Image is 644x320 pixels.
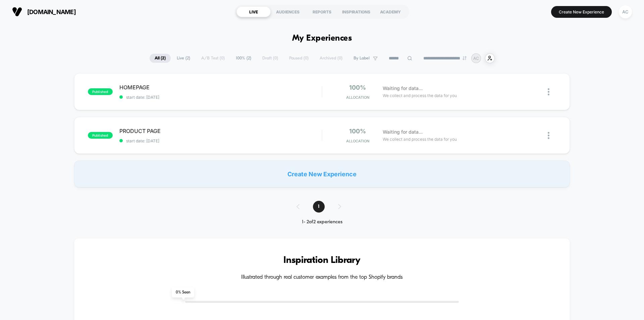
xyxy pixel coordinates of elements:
span: Waiting for data... [383,85,423,92]
h1: My Experiences [292,34,352,43]
span: [DOMAIN_NAME] [27,8,76,15]
div: AC [619,5,632,18]
div: REPORTS [305,6,339,17]
p: AC [473,56,479,61]
span: Allocation [346,139,369,143]
span: 100% [349,128,366,135]
span: Live ( 2 ) [172,54,195,63]
div: INSPIRATIONS [339,6,373,17]
h3: Inspiration Library [94,255,550,266]
span: We collect and process the data for you [383,136,457,142]
span: Waiting for data... [383,128,423,136]
img: close [548,88,549,95]
span: All ( 2 ) [150,54,171,63]
img: Visually logo [12,7,22,17]
span: published [88,88,113,95]
span: start date: [DATE] [119,138,322,143]
button: AC [617,5,634,19]
div: Create New Experience [74,161,570,187]
div: ACADEMY [373,6,408,17]
span: By Label [354,56,370,61]
div: LIVE [236,6,271,17]
img: end [463,56,467,60]
div: 1 - 2 of 2 experiences [290,219,355,225]
img: close [548,132,549,139]
span: 1 [313,201,325,213]
span: 100% [349,84,366,91]
span: start date: [DATE] [119,95,322,100]
span: PRODUCT PAGE [119,128,322,134]
span: 0 % Seen [172,287,194,298]
span: We collect and process the data for you [383,92,457,99]
span: 100% ( 2 ) [231,54,256,63]
h4: Illustrated through real customer examples from the top Shopify brands [94,274,550,281]
span: published [88,132,113,139]
span: HOMEPAGE [119,84,322,91]
div: AUDIENCES [271,6,305,17]
span: Allocation [346,95,369,100]
button: [DOMAIN_NAME] [10,6,78,17]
